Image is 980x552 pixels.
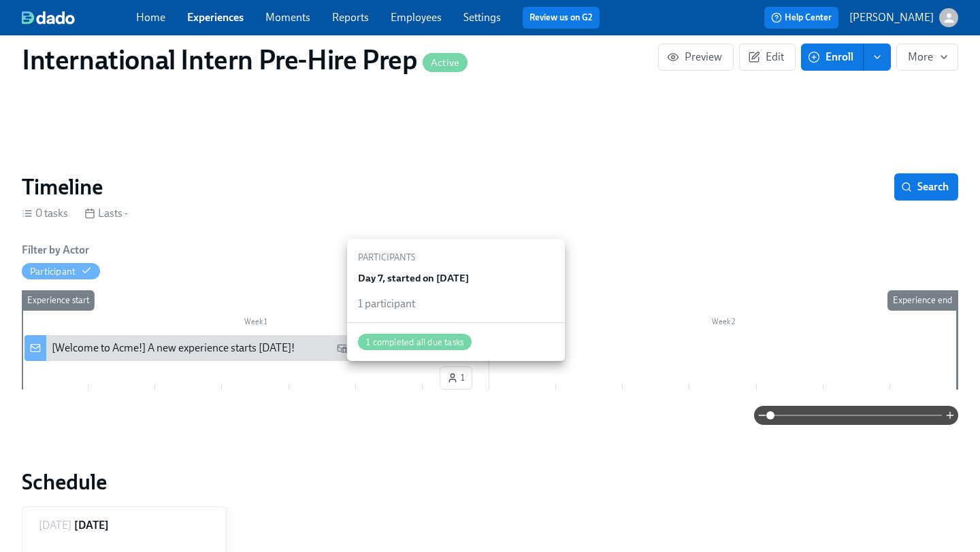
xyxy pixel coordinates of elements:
[771,11,832,24] span: Help Center
[463,11,501,24] a: Settings
[22,468,958,496] h2: Schedule
[265,11,310,24] a: Moments
[908,50,947,64] span: More
[764,7,838,29] button: Help Center
[529,11,593,24] a: Review us on G2
[39,518,71,533] p: [DATE]
[358,337,472,347] span: 1 completed all due tasks
[447,371,465,385] span: 1
[22,11,136,24] a: dado
[849,10,934,25] p: [PERSON_NAME]
[894,173,958,201] button: Search
[423,58,468,68] span: Active
[358,250,554,265] div: Participants
[22,206,68,221] div: 0 tasks
[887,290,958,311] div: Experience end
[849,8,958,27] button: [PERSON_NAME]
[74,518,109,533] h6: [DATE]
[670,50,722,64] span: Preview
[391,11,442,24] a: Employees
[22,263,100,279] button: Participant
[187,11,244,24] a: Experiences
[358,296,554,311] div: 1 participant
[84,206,128,221] div: Lasts -
[22,173,103,201] h2: Timeline
[22,44,468,76] h1: International Intern Pre-Hire Prep
[358,271,554,286] div: Day 7, started on [DATE]
[801,44,864,71] button: Enroll
[811,50,853,64] span: Enroll
[22,315,489,332] div: Week 1
[22,11,75,24] img: dado
[489,315,957,332] div: Week 2
[440,366,472,390] button: 1
[52,341,295,356] div: [Welcome to Acme!] A new experience starts [DATE]!
[22,290,95,311] div: Experience start
[896,44,958,71] button: More
[30,265,76,278] div: Hide Participant
[523,7,600,29] button: Review us on G2
[751,50,784,64] span: Edit
[739,44,796,71] button: Edit
[332,11,369,24] a: Reports
[24,335,353,361] div: [Welcome to Acme!] A new experience starts [DATE]!
[22,243,89,258] h6: Filter by Actor
[658,44,734,71] button: Preview
[864,44,891,71] button: enroll
[337,343,348,353] svg: Work Email
[904,180,949,194] span: Search
[136,11,165,24] a: Home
